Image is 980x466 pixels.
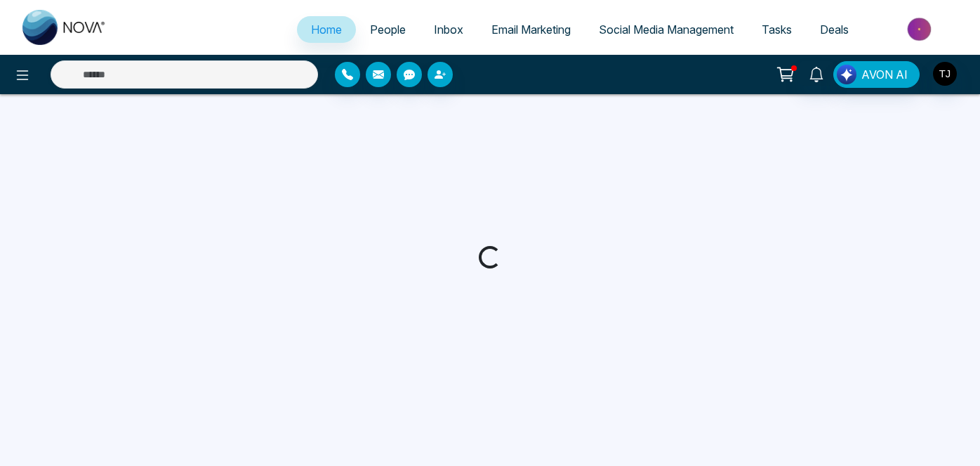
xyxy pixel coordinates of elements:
span: People [370,22,406,37]
span: Deals [820,22,849,37]
a: People [356,16,420,43]
a: Home [297,16,356,43]
span: Email Marketing [491,22,571,37]
img: Nova CRM Logo [22,10,107,45]
span: Tasks [762,22,792,37]
img: User Avatar [933,62,957,86]
a: Email Marketing [477,16,585,43]
button: AVON AI [833,61,920,88]
span: Inbox [434,22,463,37]
img: Market-place.gif [870,13,972,45]
a: Inbox [420,16,477,43]
span: Social Media Management [599,22,734,37]
span: AVON AI [861,66,908,83]
span: Home [311,22,342,37]
a: Social Media Management [585,16,748,43]
a: Tasks [748,16,806,43]
a: Deals [806,16,863,43]
img: Lead Flow [837,65,856,84]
